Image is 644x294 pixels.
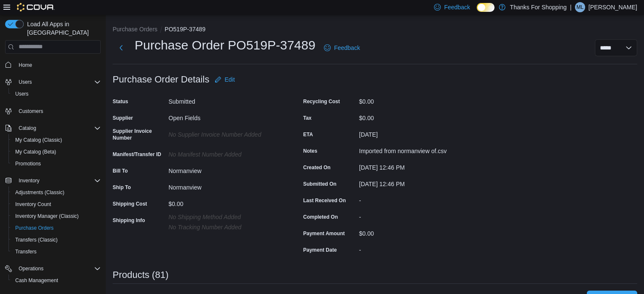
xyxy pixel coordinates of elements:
h3: Products (81) [113,270,169,280]
button: Purchase Orders [113,26,158,33]
span: Operations [15,264,101,274]
label: Notes [303,148,317,154]
span: Home [19,62,32,69]
a: Purchase Orders [12,223,57,233]
label: Bill To [113,168,128,174]
div: [DATE] 12:46 PM [359,177,473,187]
label: Status [113,98,128,105]
div: Open Fields [169,111,282,121]
button: Catalog [15,123,39,133]
label: Shipping Info [113,217,145,224]
a: Customers [15,106,47,116]
div: [DATE] 12:46 PM [359,161,473,171]
span: Inventory Manager (Classic) [12,211,101,221]
button: Catalog [2,122,104,134]
span: Inventory Count [15,201,51,208]
div: - [359,194,473,204]
a: Promotions [12,159,44,169]
label: Payment Date [303,247,337,253]
button: Operations [2,263,104,275]
span: Feedback [444,3,470,11]
span: Customers [15,106,101,116]
span: Home [15,60,101,70]
label: ETA [303,131,313,138]
span: Customers [19,108,43,115]
a: My Catalog (Beta) [12,147,60,157]
span: My Catalog (Beta) [15,148,56,155]
button: Inventory [2,175,104,187]
div: $0.00 [359,111,473,121]
span: Edit [225,75,235,84]
label: Tax [303,115,312,121]
a: Adjustments (Classic) [12,187,68,198]
div: Mike Lysack [575,2,585,12]
span: Transfers (Classic) [12,235,101,245]
span: Purchase Orders [15,225,54,231]
button: Inventory Manager (Classic) [8,210,104,222]
span: ML [577,2,584,12]
a: Inventory Manager (Classic) [12,211,82,221]
a: Home [15,60,36,70]
label: Ship To [113,184,131,191]
button: Users [2,76,104,88]
button: Adjustments (Classic) [8,187,104,198]
div: [DATE] [359,128,473,138]
div: Normanview [169,164,282,174]
button: Promotions [8,158,104,170]
span: Transfers (Classic) [15,236,58,243]
p: Thanks For Shopping [510,2,567,12]
div: Imported from normanview of.csv [359,144,473,154]
span: My Catalog (Classic) [12,135,101,145]
label: Last Received On [303,197,346,204]
span: Transfers [15,248,36,255]
p: | [570,2,572,12]
span: Inventory [15,176,101,186]
button: Users [15,77,35,87]
span: Catalog [15,123,101,133]
label: Submitted On [303,181,337,187]
a: Inventory Count [12,199,55,209]
span: Feedback [334,44,360,52]
div: No Supplier Invoice Number added [169,128,282,138]
label: Supplier Invoice Number [113,128,165,141]
a: Feedback [321,39,363,56]
label: Created On [303,164,331,171]
span: Promotions [12,159,101,169]
button: Transfers [8,246,104,258]
span: Inventory Manager (Classic) [15,213,79,220]
span: Purchase Orders [12,223,101,233]
div: $0.00 [169,197,282,207]
button: Next [113,39,130,56]
h1: Purchase Order PO519P-37489 [135,37,315,54]
a: Cash Management [12,275,61,286]
button: Customers [2,105,104,117]
button: Inventory Count [8,198,104,210]
span: Users [15,77,101,87]
button: My Catalog (Beta) [8,146,104,158]
p: No Tracking Number added [169,224,282,231]
nav: An example of EuiBreadcrumbs [113,25,637,35]
span: Adjustments (Classic) [12,187,101,198]
span: Cash Management [15,277,58,284]
span: Operations [19,265,44,272]
p: No Shipping Method added [169,214,282,220]
input: Dark Mode [477,3,495,12]
div: $0.00 [359,95,473,105]
p: [PERSON_NAME] [589,2,637,12]
label: Completed On [303,214,338,220]
a: Users [12,89,32,99]
span: My Catalog (Beta) [12,147,101,157]
label: Payment Amount [303,230,345,237]
div: Submitted [169,95,282,105]
span: Promotions [15,160,41,167]
span: Inventory [19,177,39,184]
a: My Catalog (Classic) [12,135,66,145]
span: Adjustments (Classic) [15,189,64,196]
span: Transfers [12,247,101,257]
button: Operations [15,264,47,274]
label: Recycling Cost [303,98,340,105]
button: Inventory [15,176,43,186]
span: Users [15,91,28,97]
button: My Catalog (Classic) [8,134,104,146]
